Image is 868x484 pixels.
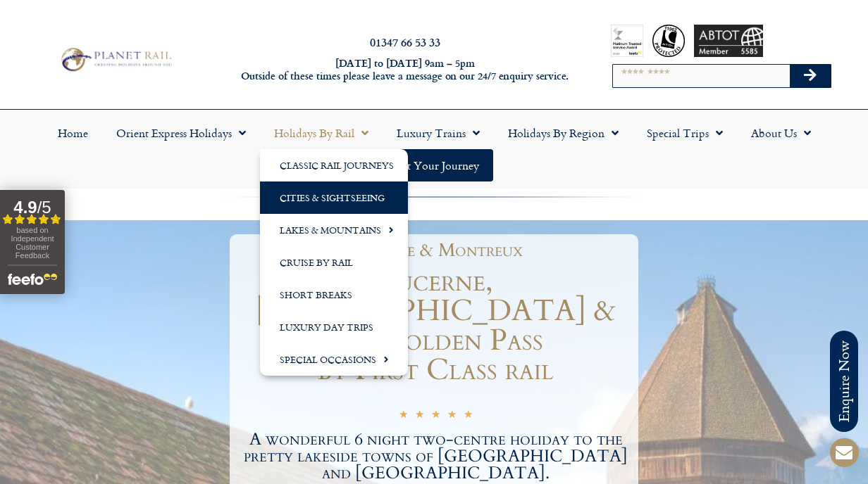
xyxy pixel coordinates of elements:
nav: Menu [7,117,861,181]
a: 01347 66 53 33 [370,34,440,50]
h6: [DATE] to [DATE] 9am – 5pm Outside of these times please leave a message on our 24/7 enquiry serv... [235,57,576,83]
a: Short Breaks [260,279,408,311]
a: Start your Journey [375,149,493,181]
a: Classic Rail Journeys [260,149,408,181]
i: ★ [399,409,408,423]
i: ★ [447,409,457,423]
a: Special Trips [633,117,737,149]
button: Search [790,65,831,87]
i: ★ [464,409,473,423]
a: Holidays by Rail [260,117,383,149]
a: Luxury Trains [383,117,494,149]
i: ★ [415,409,424,423]
h1: Lucerne, [GEOGRAPHIC_DATA] & the Golden Pass by First Class rail [233,267,638,385]
a: Holidays by Region [494,117,633,149]
a: Cities & Sightseeing [260,181,408,214]
a: Luxury Day Trips [260,311,408,343]
h2: A wonderful 6 night two-centre holiday to the pretty lakeside towns of [GEOGRAPHIC_DATA] and [GEO... [233,431,638,482]
div: 5/5 [399,408,473,423]
img: Planet Rail Train Holidays Logo [56,45,175,74]
h1: Lucerne & Montreux [240,241,631,260]
a: Cruise by Rail [260,246,408,279]
i: ★ [431,409,440,423]
a: Home [44,117,102,149]
a: Orient Express Holidays [102,117,260,149]
ul: Holidays by Rail [260,149,408,376]
a: Special Occasions [260,343,408,376]
a: About Us [737,117,825,149]
a: Lakes & Mountains [260,214,408,246]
